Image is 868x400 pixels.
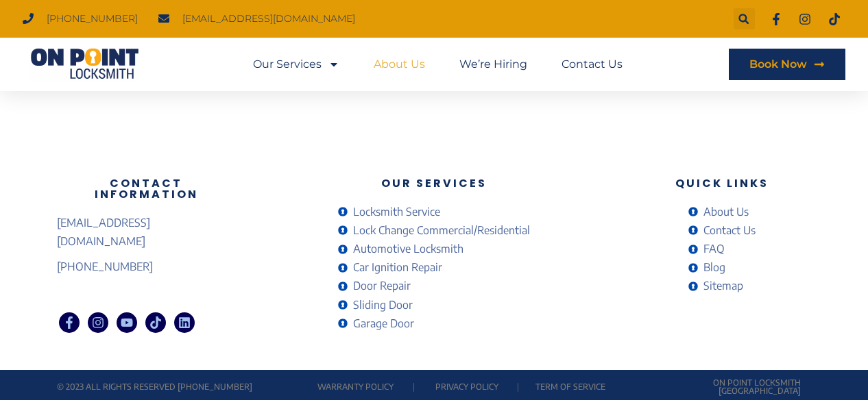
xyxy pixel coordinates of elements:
[633,178,811,189] h3: Quick Links
[734,8,755,29] div: Search
[350,258,442,277] span: Car Ignition Repair
[700,277,743,295] span: Sitemap
[749,59,807,70] span: Book Now
[688,240,756,258] a: FAQ
[57,383,302,391] p: © 2023 All rights reserved [PHONE_NUMBER]
[700,258,725,277] span: Blog
[57,258,153,276] span: [PHONE_NUMBER]
[459,49,527,80] a: We’re Hiring
[338,203,531,221] a: Locksmith Service
[338,258,531,277] a: Car Ignition Repair
[700,221,756,240] span: Contact Us
[688,221,756,240] a: Contact Us
[253,49,339,80] a: Our Services
[338,296,531,314] a: Sliding Door
[562,49,623,80] a: Contact Us
[700,203,749,221] span: About Us
[179,10,355,28] span: [EMAIL_ADDRESS][DOMAIN_NAME]
[350,314,414,333] span: Garage Door
[43,10,138,28] span: [PHONE_NUMBER]
[700,240,725,258] span: FAQ
[338,277,531,295] a: Door Repair
[57,178,235,200] h3: Contact Information
[516,383,522,391] p: |
[374,49,425,80] a: About Us
[409,383,418,391] p: |
[688,258,756,277] a: Blog
[688,203,756,221] a: About Us
[350,296,413,314] span: Sliding Door
[350,240,463,258] span: Automotive Locksmith
[350,221,530,240] span: Lock Change Commercial/Residential
[350,203,440,221] span: Locksmith Service
[253,49,623,80] nav: Menu
[249,178,619,189] h3: Our Services
[688,277,756,295] a: Sitemap
[317,382,394,392] a: Warranty Policy
[535,382,605,392] a: Term of service
[638,379,801,395] p: On Point Locksmith [GEOGRAPHIC_DATA]
[57,258,235,276] a: [PHONE_NUMBER]
[350,277,411,295] span: Door Repair
[338,221,531,240] a: Lock Change Commercial/Residential
[435,382,498,392] a: Privacy Policy
[57,214,235,251] a: [EMAIL_ADDRESS][DOMAIN_NAME]
[338,240,531,258] a: Automotive Locksmith
[729,49,845,80] a: Book Now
